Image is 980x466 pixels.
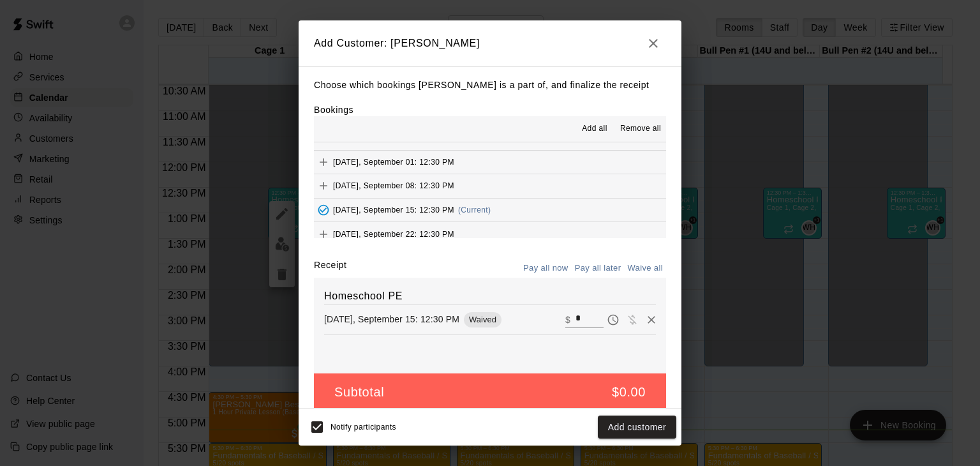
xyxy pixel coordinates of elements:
[333,181,454,190] span: [DATE], September 08: 12:30 PM
[620,123,661,135] span: Remove all
[458,206,491,214] span: (Current)
[565,313,570,326] p: $
[314,181,333,190] span: Add
[324,288,656,304] h6: Homeschool PE
[334,384,384,401] h5: Subtotal
[324,313,459,326] p: [DATE], September 15: 12:30 PM
[624,259,666,278] button: Waive all
[520,259,572,278] button: Pay all now
[314,133,333,142] span: Add
[314,229,333,238] span: Add
[314,222,666,246] button: Add[DATE], September 22: 12:30 PM
[623,313,642,324] span: Waive payment
[572,259,625,278] button: Pay all later
[314,156,333,166] span: Add
[333,133,398,142] span: [DATE]: 12:30 PM
[314,200,333,220] button: Added - Collect Payment
[333,206,454,214] span: [DATE], September 15: 12:30 PM
[598,416,676,439] button: Add customer
[314,259,346,278] label: Receipt
[314,105,353,115] label: Bookings
[615,119,666,139] button: Remove all
[314,151,666,174] button: Add[DATE], September 01: 12:30 PM
[574,119,615,139] button: Add all
[314,199,666,222] button: Added - Collect Payment[DATE], September 15: 12:30 PM(Current)
[464,315,501,324] span: Waived
[333,229,454,238] span: [DATE], September 22: 12:30 PM
[642,310,661,329] button: Remove
[314,77,666,93] p: Choose which bookings [PERSON_NAME] is a part of, and finalize the receipt
[333,157,454,166] span: [DATE], September 01: 12:30 PM
[314,174,666,198] button: Add[DATE], September 08: 12:30 PM
[604,313,623,324] span: Pay later
[582,123,607,135] span: Add all
[330,423,396,432] span: Notify participants
[299,20,681,66] h2: Add Customer: [PERSON_NAME]
[612,384,646,401] h5: $0.00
